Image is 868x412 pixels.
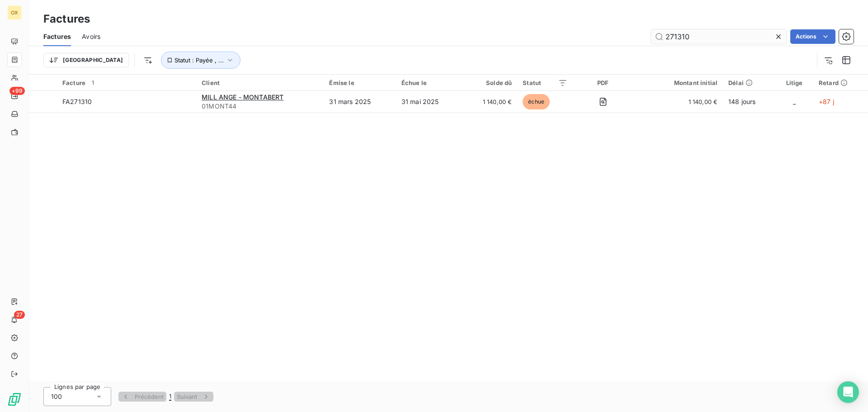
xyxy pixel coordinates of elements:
[790,29,835,44] button: Actions
[43,53,129,67] button: [GEOGRAPHIC_DATA]
[819,79,863,86] div: Retard
[202,79,318,86] div: Client
[202,93,283,101] span: MILL ANGE - MONTABERT
[837,381,859,403] div: Open Intercom Messenger
[324,91,396,113] td: 31 mars 2025
[14,311,25,319] span: 27
[118,392,166,402] button: Précédent
[819,98,834,105] span: +87 j
[7,89,21,103] a: +99
[651,29,787,44] input: Rechercher
[166,392,174,401] button: 1
[175,57,224,64] span: Statut : Payée , ...
[174,392,213,402] button: Suivant
[781,79,808,86] div: Litige
[329,79,390,86] div: Émise le
[51,392,62,401] span: 100
[161,52,241,69] button: Statut : Payée , ...
[468,97,512,106] span: 1 140,00 €
[639,79,717,86] div: Montant initial
[639,97,717,106] span: 1 140,00 €
[396,91,462,113] td: 31 mai 2025
[62,79,85,86] span: Facture
[7,5,22,20] div: OX
[89,79,97,87] span: 1
[82,32,100,41] span: Avoirs
[169,393,171,401] span: 1
[523,94,550,109] span: échue
[723,91,775,113] td: 148 jours
[523,79,567,86] div: Statut
[578,79,628,86] div: PDF
[7,392,22,407] img: Logo LeanPay
[43,32,71,41] span: Factures
[468,79,512,86] div: Solde dû
[43,11,90,27] h3: Factures
[728,79,770,86] div: Délai
[401,79,457,86] div: Échue le
[202,102,318,111] span: 01MONT44
[62,98,92,105] span: FA271310
[793,98,796,105] span: _
[9,87,25,95] span: +99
